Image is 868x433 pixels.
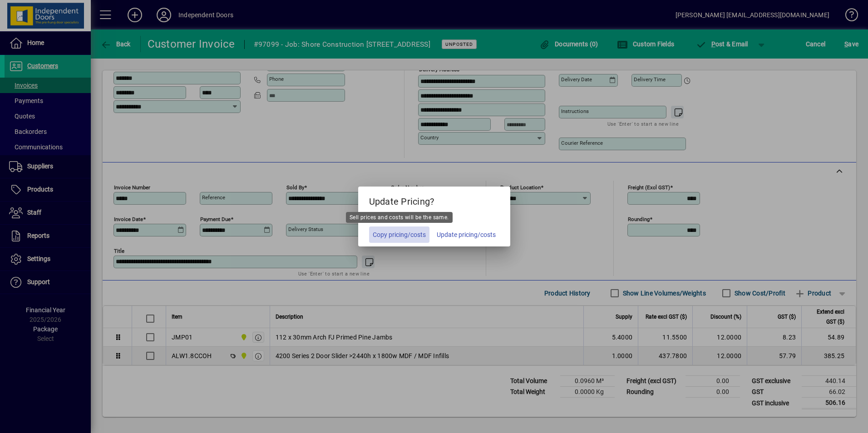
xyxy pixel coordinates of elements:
[437,230,496,240] span: Update pricing/costs
[346,212,453,223] div: Sell prices and costs will be the same.
[369,226,429,243] button: Copy pricing/costs
[358,187,510,213] h5: Update Pricing?
[433,226,499,243] button: Update pricing/costs
[373,230,426,240] span: Copy pricing/costs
